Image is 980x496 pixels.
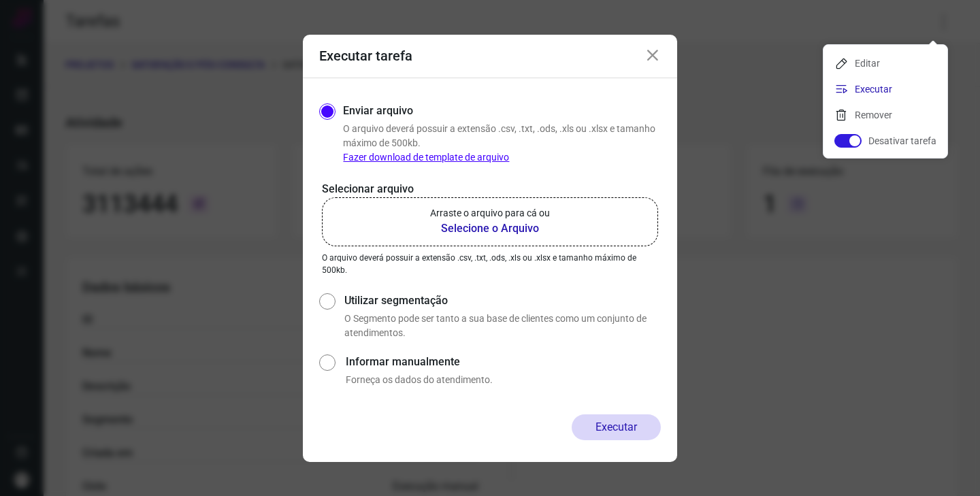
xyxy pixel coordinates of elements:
li: Editar [823,52,947,74]
a: Fazer download de template de arquivo [343,152,509,163]
li: Remover [823,104,947,126]
p: O Segmento pode ser tanto a sua base de clientes como um conjunto de atendimentos. [344,312,661,340]
b: Selecione o Arquivo [430,220,550,237]
p: Forneça os dados do atendimento. [346,373,661,387]
p: O arquivo deverá possuir a extensão .csv, .txt, .ods, .xls ou .xlsx e tamanho máximo de 500kb. [343,122,661,165]
p: Arraste o arquivo para cá ou [430,206,550,220]
button: Executar [572,414,661,440]
li: Desativar tarefa [823,130,947,152]
h3: Executar tarefa [319,48,412,64]
label: Enviar arquivo [343,103,413,119]
label: Utilizar segmentação [344,293,661,309]
p: Selecionar arquivo [322,181,658,197]
p: O arquivo deverá possuir a extensão .csv, .txt, .ods, .xls ou .xlsx e tamanho máximo de 500kb. [322,252,658,276]
li: Executar [823,78,947,100]
label: Informar manualmente [346,354,661,370]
